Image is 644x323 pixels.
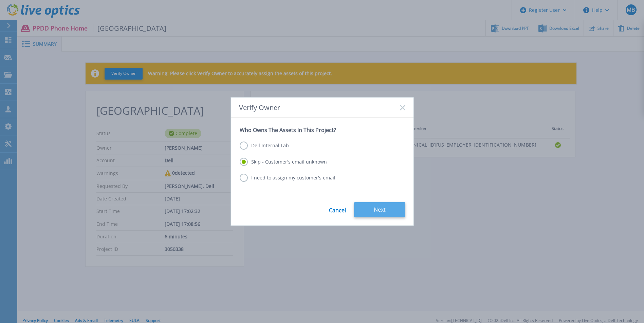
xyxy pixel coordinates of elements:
[240,142,289,150] label: Dell Internal Lab
[329,202,346,217] a: Cancel
[354,202,405,217] button: Next
[240,174,335,182] label: I need to assign my customer's email
[239,104,280,111] span: Verify Owner
[240,127,405,133] p: Who Owns The Assets In This Project?
[240,158,327,166] label: Skip - Customer's email unknown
